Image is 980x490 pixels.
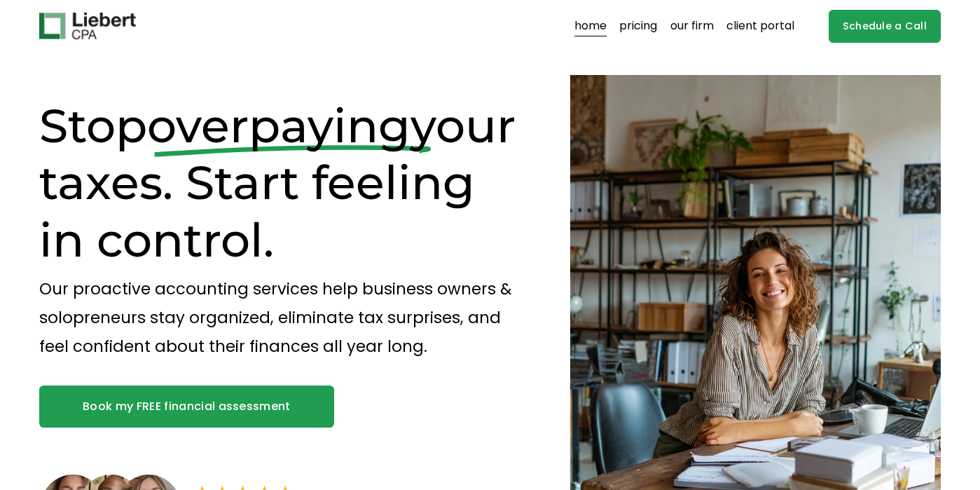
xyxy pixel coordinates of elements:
span: overpaying [147,97,410,154]
a: client portal [726,15,794,37]
a: Schedule a Call [829,10,941,43]
a: home [574,15,607,37]
a: our firm [670,15,714,37]
a: Book my FREE financial assessment [39,386,334,427]
h1: Stop your taxes. Start feeling in control. [39,97,524,269]
p: Our proactive accounting services help business owners & solopreneurs stay organized, eliminate t... [39,275,524,361]
a: pricing [619,15,657,37]
img: Liebert CPA [39,13,136,39]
